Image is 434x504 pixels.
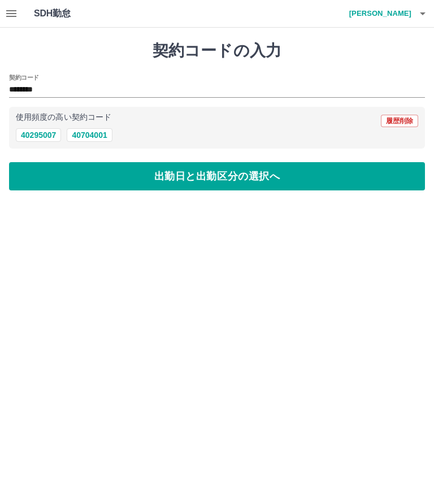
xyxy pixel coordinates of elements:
[67,128,112,142] button: 40704001
[16,128,61,142] button: 40295007
[9,41,425,60] h1: 契約コードの入力
[9,73,39,82] h2: 契約コード
[381,115,418,127] button: 履歴削除
[9,162,425,190] button: 出勤日と出勤区分の選択へ
[16,114,111,121] p: 使用頻度の高い契約コード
